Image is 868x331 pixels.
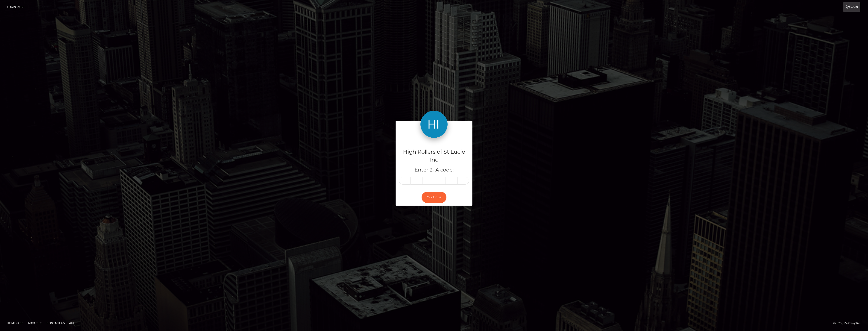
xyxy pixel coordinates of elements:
a: About Us [26,319,44,326]
h5: Enter 2FA code: [399,167,469,174]
img: High Rollers of St Lucie Inc [420,111,448,138]
a: Contact Us [45,319,66,326]
a: API [67,319,76,326]
a: Login Page [7,2,24,12]
a: Login [843,2,860,12]
div: © 2025 , MassPay Inc. [833,321,865,326]
h4: High Rollers of St Lucie Inc [399,148,469,164]
button: Continue [422,192,446,203]
a: Homepage [5,319,25,326]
